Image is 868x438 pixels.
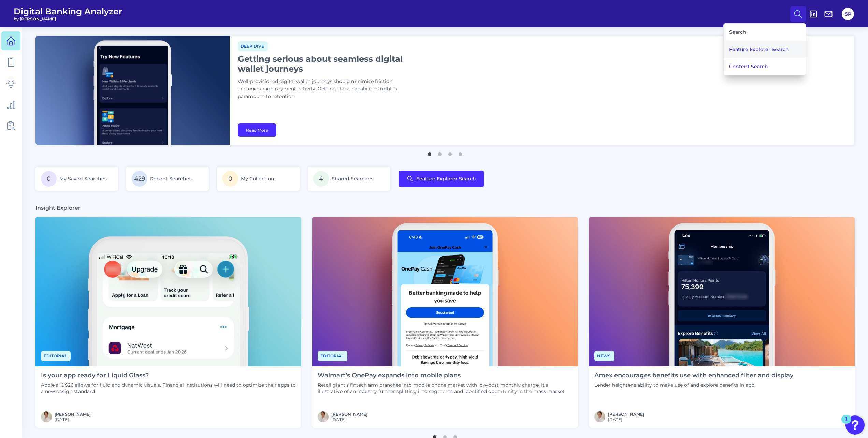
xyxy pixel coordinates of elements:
[150,176,192,182] span: Recent Searches
[41,382,296,394] p: Apple’s iOS26 allows for fluid and dynamic visuals. Financial institutions will need to optimize ...
[332,176,373,182] span: Shared Searches
[35,217,301,366] img: Editorial - Phone Zoom In.png
[318,382,573,394] p: Retail giant’s fintech arm branches into mobile phone market with low-cost monthly charge. It’s i...
[55,417,91,422] span: [DATE]
[59,176,107,182] span: My Saved Searches
[436,149,443,156] button: 2
[241,176,274,182] span: My Collection
[845,415,865,435] button: Open Resource Center, 1 new notification
[126,167,209,191] a: 429Recent Searches
[724,41,806,58] button: Feature Explorer Search
[426,149,433,156] button: 1
[41,372,296,379] h4: Is your app ready for Liquid Glass?
[238,78,408,100] p: Well-provisioned digital wallet journeys should minimize friction and encourage payment activity....
[724,58,806,75] button: Content Search
[35,36,230,145] img: bannerImg
[41,351,71,361] span: Editorial
[217,167,300,191] a: 0My Collection
[608,412,644,417] a: [PERSON_NAME]
[238,41,268,51] span: Deep dive
[41,352,71,359] a: Editorial
[41,411,52,422] img: MIchael McCaw
[318,351,347,361] span: Editorial
[447,149,453,156] button: 3
[845,419,848,428] div: 1
[308,167,390,191] a: 4Shared Searches
[238,43,268,49] a: Deep dive
[726,24,803,41] div: Search
[318,352,347,359] a: Editorial
[238,54,408,74] h1: Getting serious about seamless digital wallet journeys
[594,372,793,379] h4: Amex encourages benefits use with enhanced filter and display
[589,217,855,366] img: News - Phone (4).png
[608,417,644,422] span: [DATE]
[318,372,573,379] h4: Walmart’s OnePay expands into mobile plans
[14,6,122,16] span: Digital Banking Analyzer
[457,149,464,156] button: 4
[35,204,81,211] h3: Insight Explorer
[318,411,329,422] img: MIchael McCaw
[331,412,367,417] a: [PERSON_NAME]
[594,382,793,388] p: Lender heightens ability to make use of and explore benefits in app
[416,176,476,181] span: Feature Explorer Search
[312,217,578,366] img: News - Phone (3).png
[331,417,367,422] span: [DATE]
[132,171,147,187] span: 429
[594,411,605,422] img: MIchael McCaw
[41,171,57,187] span: 0
[35,167,118,191] a: 0My Saved Searches
[842,8,854,20] button: SP
[313,171,329,187] span: 4
[238,123,276,137] a: Read More
[594,351,614,361] span: News
[594,352,614,359] a: News
[222,171,238,187] span: 0
[14,16,122,21] span: by [PERSON_NAME]
[55,412,91,417] a: [PERSON_NAME]
[399,171,484,187] button: Feature Explorer Search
